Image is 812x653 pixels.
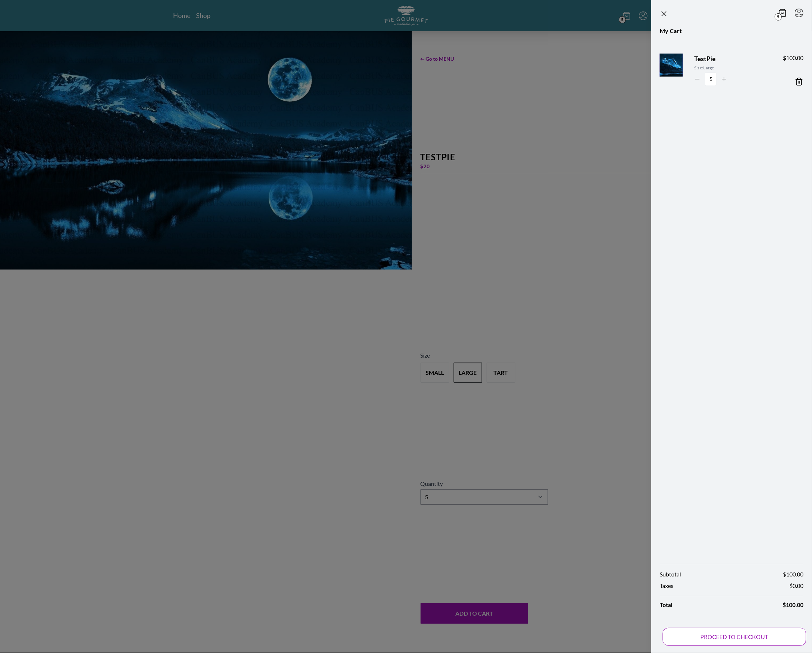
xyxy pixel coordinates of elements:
[783,54,803,62] span: $ 100.00
[656,50,700,94] img: Product Image
[694,65,771,71] span: Size: Large
[660,581,673,590] span: Taxes
[783,570,803,579] span: $ 100.00
[663,628,806,646] button: PROCEED TO CHECKOUT
[660,24,803,42] h2: My Cart
[660,601,672,609] span: Total
[795,9,803,17] button: Menu
[660,9,668,18] button: Close panel
[789,581,803,590] span: $ 0.00
[660,633,809,640] a: PROCEED TO CHECKOUT
[694,54,771,64] span: TestPie
[783,601,803,609] span: $ 100.00
[660,570,681,579] span: Subtotal
[775,13,782,20] span: 5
